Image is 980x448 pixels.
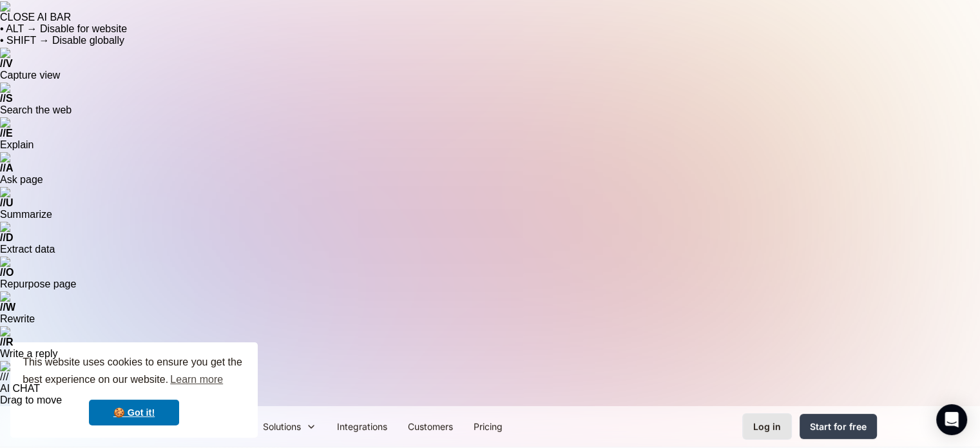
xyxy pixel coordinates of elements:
[936,404,967,435] div: Open Intercom Messenger
[810,420,867,433] div: Start for free
[398,412,463,441] a: Customers
[253,412,327,441] div: Solutions
[327,412,398,441] a: Integrations
[800,414,877,439] a: Start for free
[263,420,301,433] div: Solutions
[753,420,781,433] div: Log in
[463,412,513,441] a: Pricing
[742,413,792,440] a: Log in
[89,400,179,425] a: dismiss cookie message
